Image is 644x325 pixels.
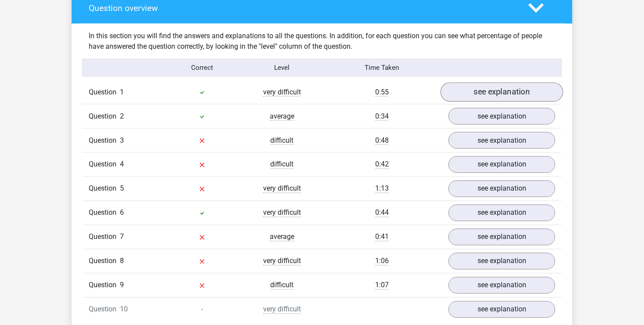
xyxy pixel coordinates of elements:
span: very difficult [263,88,301,97]
span: 1:07 [375,281,389,290]
span: Question [89,304,120,315]
span: 1:06 [375,257,389,266]
span: difficult [271,136,294,145]
a: see explanation [441,83,563,102]
span: 0:42 [375,160,389,169]
span: 5 [120,184,124,193]
div: - [162,304,242,315]
span: Question [89,232,120,242]
span: 4 [120,160,124,169]
span: 1 [120,88,124,96]
span: difficult [271,160,294,169]
h4: Question overview [89,3,515,13]
span: 6 [120,209,124,217]
a: see explanation [449,205,555,221]
span: very difficult [263,257,301,266]
span: difficult [271,281,294,290]
div: In this section you will find the answers and explanations to all the questions. In addition, for... [82,31,562,52]
span: 9 [120,281,124,289]
div: Level [242,63,322,73]
a: see explanation [449,108,555,125]
span: average [270,112,294,121]
span: Question [89,135,120,146]
span: Question [89,159,120,170]
span: Question [89,208,120,218]
span: Question [89,87,120,97]
a: see explanation [449,277,555,294]
span: Question [89,256,120,267]
span: 0:48 [375,136,389,145]
span: very difficult [263,184,301,193]
span: 2 [120,112,124,120]
span: 7 [120,233,124,241]
span: 1:13 [375,184,389,193]
span: average [270,233,294,242]
a: see explanation [449,229,555,246]
div: Time Taken [322,63,442,73]
span: 0:41 [375,233,389,242]
a: see explanation [449,301,555,318]
a: see explanation [449,253,555,270]
span: 8 [120,257,124,265]
span: Question [89,111,120,122]
span: 0:44 [375,209,389,217]
span: 0:55 [375,88,389,97]
span: 10 [120,305,128,314]
span: Question [89,184,120,194]
span: 0:34 [375,112,389,121]
span: Question [89,280,120,291]
span: very difficult [263,305,301,314]
div: Correct [163,63,242,73]
span: very difficult [263,209,301,217]
a: see explanation [449,132,555,149]
a: see explanation [449,181,555,197]
a: see explanation [449,156,555,173]
span: 3 [120,136,124,144]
